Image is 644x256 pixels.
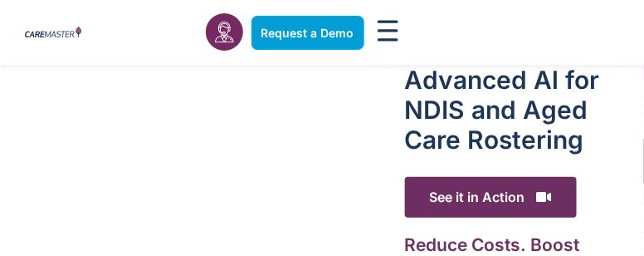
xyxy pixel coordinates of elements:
[251,16,364,50] a: Request a Demo
[373,15,404,51] div: Menu Toggle
[25,27,81,39] img: CareMaster Logo
[405,65,619,155] h1: Advanced Al for NDIS and Aged Care Rostering
[261,26,354,40] span: Request a Demo
[405,177,577,218] span: See it in Action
